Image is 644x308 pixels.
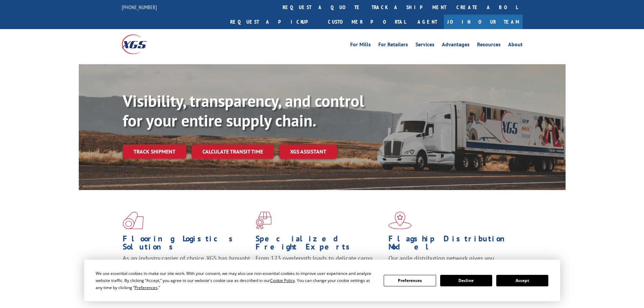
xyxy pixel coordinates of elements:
[270,278,295,283] span: Cookie Policy
[350,42,371,49] a: For Mills
[256,212,271,229] img: xgs-icon-focused-on-flooring-red
[388,235,516,254] h1: Flagship Distribution Model
[388,212,412,229] img: xgs-icon-flagship-distribution-model-red
[411,15,444,29] a: Agent
[415,42,434,49] a: Services
[256,254,383,284] p: From 123 overlength loads to delicate cargo, our experienced staff knows the best way to move you...
[323,15,411,29] a: Customer Portal
[135,285,158,290] span: Preferences
[279,144,337,159] a: XGS ASSISTANT
[123,235,251,254] h1: Flooring Logistics Solutions
[388,254,513,270] span: Our agile distribution network gives you nationwide inventory management on demand.
[256,235,383,254] h1: Specialized Freight Experts
[496,275,548,286] button: Accept
[123,254,250,278] span: As an industry carrier of choice, XGS has brought innovation and dedication to flooring logistics...
[122,4,157,10] a: [PHONE_NUMBER]
[508,42,523,49] a: About
[444,15,523,29] a: Join Our Team
[123,212,144,229] img: xgs-icon-total-supply-chain-intelligence-red
[384,275,436,286] button: Preferences
[192,144,274,159] a: Calculate transit time
[96,270,376,291] div: We use essential cookies to make our site work. With your consent, we may also use non-essential ...
[378,42,408,49] a: For Retailers
[123,90,364,131] b: Visibility, transparency, and control for your entire supply chain.
[225,15,323,29] a: Request a pickup
[84,260,560,301] div: Cookie Consent Prompt
[442,42,470,49] a: Advantages
[477,42,501,49] a: Resources
[440,275,492,286] button: Decline
[123,144,186,159] a: Track shipment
